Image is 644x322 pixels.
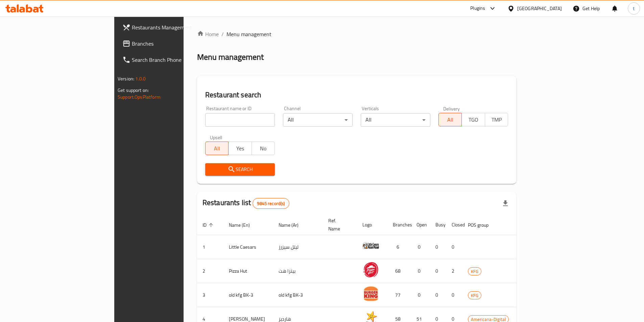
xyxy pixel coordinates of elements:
[387,235,411,259] td: 6
[211,165,269,174] span: Search
[468,221,497,229] span: POS group
[205,90,508,100] h2: Restaurant search
[411,259,430,283] td: 0
[117,52,222,68] a: Search Branch Phone
[132,23,216,31] span: Restaurants Management
[253,200,289,207] span: 9845 record(s)
[362,261,379,278] img: Pizza Hut
[485,113,508,126] button: TMP
[202,198,289,209] h2: Restaurants list
[387,215,411,235] th: Branches
[197,52,264,63] h2: Menu management
[223,259,273,283] td: Pizza Hut
[468,292,481,299] span: KFG
[387,259,411,283] td: 68
[118,93,161,101] a: Support.OpsPlatform
[488,115,505,125] span: TMP
[362,237,379,254] img: Little Caesars
[202,221,215,229] span: ID
[357,215,387,235] th: Logo
[221,30,224,38] li: /
[132,40,216,48] span: Branches
[461,113,485,126] button: TGO
[430,259,446,283] td: 0
[446,283,462,307] td: 0
[197,30,516,38] nav: breadcrumb
[430,215,446,235] th: Busy
[255,144,272,153] span: No
[231,144,249,153] span: Yes
[468,268,481,275] span: KFG
[273,235,323,259] td: ليتل سيزرز
[497,195,514,212] div: Export file
[430,235,446,259] td: 0
[132,56,216,64] span: Search Branch Phone
[205,142,229,155] button: All
[273,283,323,307] td: old kfg BK-3
[283,113,353,127] div: All
[279,221,307,229] span: Name (Ar)
[446,215,462,235] th: Closed
[228,142,252,155] button: Yes
[117,35,222,52] a: Branches
[252,142,275,155] button: No
[205,163,275,176] button: Search
[223,283,273,307] td: old kfg BK-3
[253,198,289,209] div: Total records count
[446,235,462,259] td: 0
[411,235,430,259] td: 0
[205,113,275,127] input: Search for restaurant name or ID..
[438,113,462,126] button: All
[273,259,323,283] td: بيتزا هت
[464,115,482,125] span: TGO
[362,285,379,302] img: old kfg BK-3
[229,221,259,229] span: Name (En)
[210,135,222,140] label: Upsell
[135,74,146,83] span: 1.0.0
[118,86,149,95] span: Get support on:
[361,113,430,127] div: All
[633,5,635,12] span: t
[411,215,430,235] th: Open
[430,283,446,307] td: 0
[517,5,562,12] div: [GEOGRAPHIC_DATA]
[442,115,459,125] span: All
[226,30,271,38] span: Menu management
[117,19,222,35] a: Restaurants Management
[443,106,460,111] label: Delivery
[387,283,411,307] td: 77
[223,235,273,259] td: Little Caesars
[470,4,485,13] div: Plugins
[411,283,430,307] td: 0
[208,144,226,153] span: All
[446,259,462,283] td: 2
[328,217,349,233] span: Ref. Name
[118,74,134,83] span: Version:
